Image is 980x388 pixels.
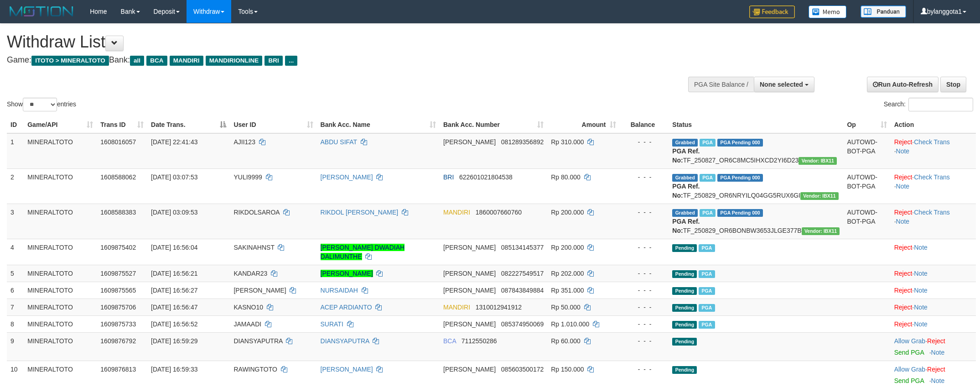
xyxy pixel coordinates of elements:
td: · · [891,204,976,239]
span: [PERSON_NAME] [233,287,286,294]
span: Vendor URL: https://order6.1velocity.biz [800,192,839,200]
th: Bank Acc. Name: activate to sort column ascending [317,116,440,133]
span: 1608016057 [100,138,136,146]
td: AUTOWD-BOT-PGA [843,168,890,204]
span: SAKINAHNST [233,244,274,251]
td: MINERALTOTO [24,282,97,299]
span: Rp 310.000 [551,138,584,146]
a: Reject [927,337,945,345]
span: KANDAR23 [233,270,267,277]
a: Check Trans [914,173,950,181]
td: MINERALTOTO [24,239,97,265]
span: [PERSON_NAME] [443,366,496,373]
td: 8 [7,315,24,332]
span: Rp 351.000 [551,287,584,294]
td: 2 [7,168,24,204]
span: MANDIRI [443,304,470,311]
img: panduan.png [861,5,906,18]
span: Vendor URL: https://order6.1velocity.biz [799,157,837,165]
span: MANDIRIONLINE [206,56,263,66]
th: Amount: activate to sort column ascending [547,116,619,133]
td: · [891,332,976,361]
td: · [891,315,976,332]
td: MINERALTOTO [24,332,97,361]
td: · [891,299,976,315]
label: Show entries [7,98,76,111]
a: SURATI [321,320,343,328]
span: Rp 80.000 [551,173,581,181]
span: 1609875706 [100,304,136,311]
select: Showentries [23,98,57,111]
a: Note [896,183,910,190]
div: - - - [623,243,665,252]
td: · · [891,133,976,169]
span: RIKDOLSAROA [233,209,279,216]
a: DIANSYAPUTRA [321,337,369,345]
span: Marked by bylanggota2 [699,270,715,278]
a: Send PGA [894,377,924,384]
img: Feedback.jpg [749,5,795,18]
a: Reject [894,244,913,251]
td: · [891,265,976,282]
div: - - - [623,137,665,147]
span: [DATE] 16:56:27 [151,287,197,294]
div: - - - [623,208,665,217]
a: Check Trans [914,209,950,216]
a: Note [896,147,910,155]
a: Stop [940,77,966,92]
span: Copy 085134145377 to clipboard [501,244,544,251]
span: Pending [672,270,697,278]
a: Reject [894,138,913,146]
span: 1609876813 [100,366,136,373]
span: BRI [264,56,282,66]
h1: Withdraw List [7,33,644,51]
span: Grabbed [672,139,698,147]
span: Marked by bylanggota2 [700,209,716,217]
div: - - - [623,303,665,312]
a: Reject [894,173,913,181]
span: Grabbed [672,209,698,217]
span: Pending [672,366,697,374]
th: Game/API: activate to sort column ascending [24,116,97,133]
span: Rp 200.000 [551,209,584,216]
span: [DATE] 16:56:04 [151,244,197,251]
span: Copy 087843849884 to clipboard [501,287,544,294]
td: 3 [7,204,24,239]
td: MINERALTOTO [24,265,97,282]
span: [DATE] 16:59:29 [151,337,197,345]
span: 1608588062 [100,173,136,181]
span: [DATE] 03:09:53 [151,209,197,216]
a: [PERSON_NAME] [321,270,373,277]
td: 9 [7,332,24,361]
span: PGA Pending [717,209,763,217]
span: 1609875733 [100,320,136,328]
span: Vendor URL: https://order6.1velocity.biz [802,227,840,235]
span: PGA Pending [717,174,763,182]
td: · · [891,168,976,204]
span: [DATE] 22:41:43 [151,138,197,146]
span: · [894,366,927,373]
th: Action [891,116,976,133]
a: Allow Grab [894,337,925,345]
a: Reject [894,320,913,328]
td: · [891,282,976,299]
td: MINERALTOTO [24,133,97,169]
span: Rp 1.010.000 [551,320,589,328]
span: Pending [672,338,697,346]
a: Note [931,377,945,384]
span: None selected [760,81,803,88]
td: TF_250827_OR6C8MC5IHXCD2YI6D23 [669,133,843,169]
span: YULI9999 [233,173,262,181]
td: MINERALTOTO [24,168,97,204]
span: ITOTO > MINERALTOTO [31,56,109,66]
span: all [130,56,144,66]
a: Note [914,270,928,277]
span: Grabbed [672,174,698,182]
a: Check Trans [914,138,950,146]
h4: Game: Bank: [7,56,644,65]
a: [PERSON_NAME] [321,366,373,373]
th: Op: activate to sort column ascending [843,116,890,133]
span: [PERSON_NAME] [443,244,496,251]
td: AUTOWD-BOT-PGA [843,133,890,169]
span: Pending [672,304,697,312]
